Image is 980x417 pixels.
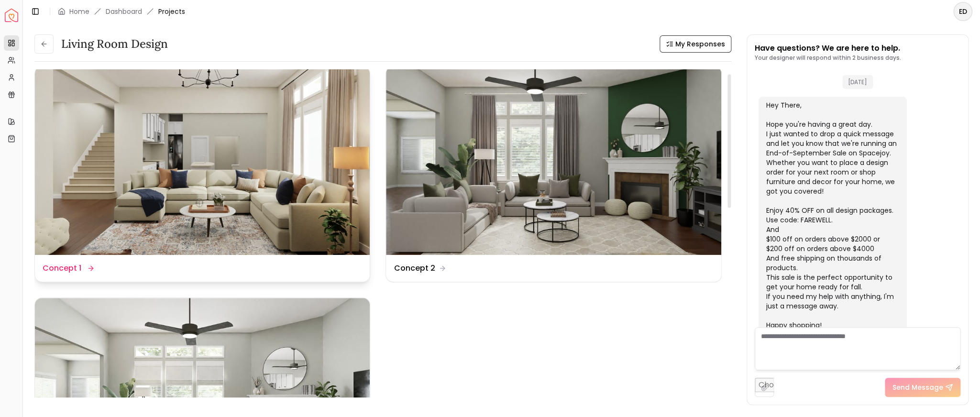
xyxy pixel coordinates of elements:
img: Concept 1 [35,66,370,255]
button: ED [953,2,972,21]
a: Concept 1Concept 1 [34,66,370,282]
p: Have questions? We are here to help. [755,43,901,54]
a: Concept 2Concept 2 [385,66,721,282]
span: [DATE] [842,75,873,89]
dd: Concept 1 [43,263,81,274]
nav: breadcrumb [58,7,185,16]
span: Projects [158,7,185,16]
a: Dashboard [106,7,142,16]
a: Spacejoy [5,9,18,22]
dd: Concept 2 [394,263,435,274]
div: Hey There, Hope you're having a great day. I just wanted to drop a quick message and let you know... [766,100,898,330]
h3: Living Room Design [61,36,168,52]
button: My Responses [660,35,731,53]
p: Your designer will respond within 2 business days. [755,54,901,62]
span: My Responses [675,39,725,49]
span: ED [954,3,971,20]
img: Spacejoy Logo [5,9,18,22]
a: Home [69,7,89,16]
img: Concept 2 [386,66,721,255]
